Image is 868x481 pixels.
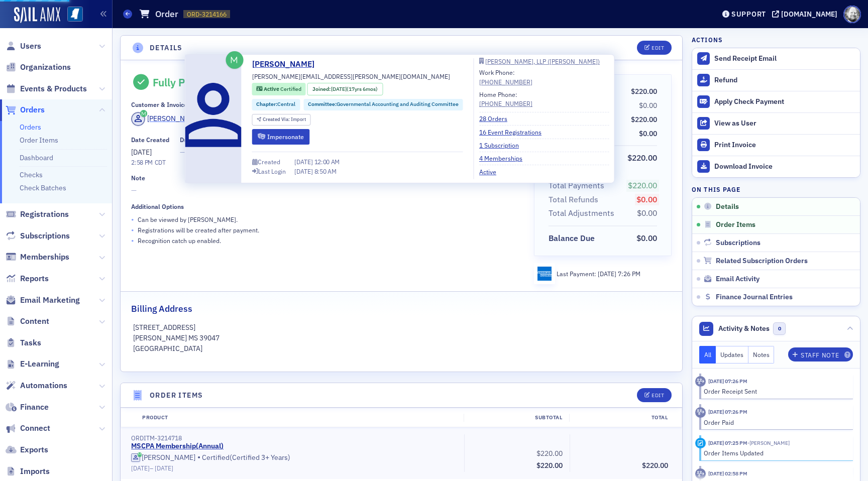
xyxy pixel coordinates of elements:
span: Active [264,85,280,92]
div: Activity [695,407,706,418]
div: Order Paid [704,418,846,427]
button: Impersonate [252,129,310,145]
button: View as User [692,112,860,134]
div: View as User [714,119,855,128]
span: Finance [20,402,49,413]
div: Total Refunds [549,194,598,206]
div: Created Via: Import [252,114,311,126]
span: CDT [153,158,166,166]
p: Recognition catch up enabled. [138,236,221,245]
span: 7:26 PM [618,270,640,278]
a: [PHONE_NUMBER] [479,99,532,108]
h4: Details [150,43,183,53]
div: Created [258,159,280,165]
div: Refund [714,76,855,85]
span: $220.00 [631,115,657,124]
div: Total Adjustments [549,207,614,219]
img: SailAMX [14,7,60,23]
span: $220.00 [628,180,657,190]
a: 1 Subscription [479,141,526,150]
a: [PERSON_NAME] [252,58,322,70]
span: 0 [773,322,786,335]
span: Users [20,41,41,52]
span: [DATE] [598,270,618,278]
p: Registrations will be created after payment. [138,225,259,234]
div: [PERSON_NAME] [142,453,195,462]
a: Automations [6,380,67,391]
span: • [197,452,200,462]
time: 2:58 PM [131,158,153,166]
div: ORDITM-3214718 [131,434,457,442]
div: [PERSON_NAME], LLP ([PERSON_NAME]) [485,59,600,64]
span: $0.00 [636,194,657,204]
span: Subscriptions [716,238,761,248]
div: Work Phone: [479,68,532,86]
span: • [131,214,134,225]
span: Connect [20,423,50,434]
div: Total [569,414,675,422]
button: Edit [637,388,672,402]
span: [DATE] [131,464,150,472]
div: Last Payment: [557,269,640,278]
a: Email Marketing [6,295,80,306]
span: — [131,185,519,196]
button: Staff Note [788,347,853,362]
a: 28 Orders [479,114,515,123]
a: MSCPA Membership(Annual) [131,442,224,451]
span: Automations [20,380,67,391]
a: Check Batches [20,183,66,192]
img: amex [537,267,552,281]
span: [DATE] [331,85,347,92]
span: Email Marketing [20,295,80,306]
span: [DATE] [294,158,314,166]
span: E-Learning [20,358,59,370]
span: Created Via : [263,116,291,123]
a: Users [6,41,41,52]
span: $220.00 [536,449,563,458]
span: • [131,225,134,235]
p: [STREET_ADDRESS] [133,322,670,333]
a: Dashboard [20,153,53,162]
div: Order Items Updated [704,448,846,457]
a: 16 Event Registrations [479,128,549,137]
a: Connect [6,423,50,434]
a: Download Invoice [692,156,860,177]
span: Finance Journal Entries [716,293,793,302]
div: Date Created [131,136,169,144]
span: $0.00 [639,101,657,110]
a: Active [479,167,504,176]
span: Subscriptions [20,230,70,242]
span: Events & Products [20,83,87,94]
button: Updates [716,346,748,364]
span: Total Refunds [549,194,602,206]
span: Total Adjustments [549,207,618,219]
span: Certified [280,85,301,92]
a: Finance [6,402,49,413]
span: Organizations [20,62,71,73]
time: 7/14/2025 07:25 PM [708,439,747,446]
div: Due Date [180,136,206,144]
button: Apply Check Payment [692,91,860,112]
span: Balance Due [549,232,598,245]
a: [PHONE_NUMBER] [479,77,532,86]
div: (17yrs 6mos) [331,85,378,93]
div: – [131,464,457,472]
button: Notes [748,346,775,364]
span: • [131,235,134,246]
h2: Billing Address [131,302,192,315]
span: Details [716,202,739,211]
span: [DATE] [294,167,314,175]
span: Committee : [308,100,337,107]
span: Content [20,316,49,327]
div: Certified (Certified 3+ Years) [131,452,457,472]
span: $220.00 [627,153,657,163]
div: Import [263,117,306,123]
span: Total Payments [549,180,608,192]
a: Reports [6,273,49,284]
div: Edit [652,393,664,398]
div: Joined: 2008-01-21 00:00:00 [307,83,383,95]
div: Activity [695,376,706,387]
div: [DOMAIN_NAME] [781,10,837,19]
